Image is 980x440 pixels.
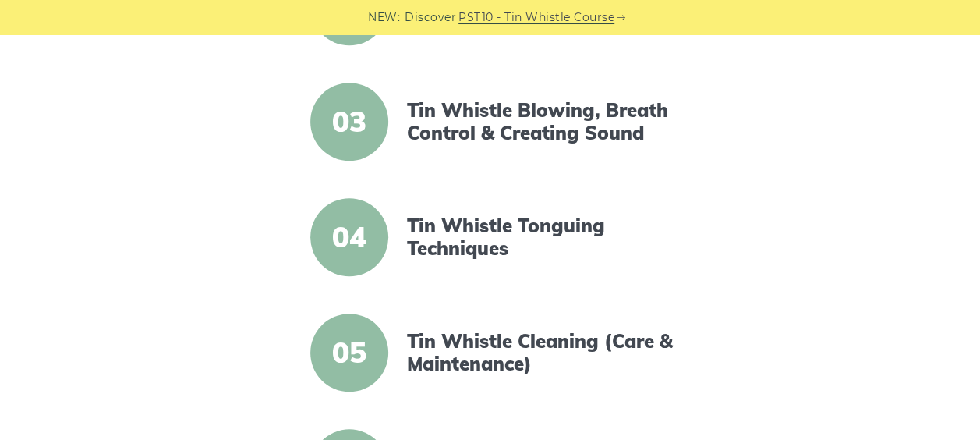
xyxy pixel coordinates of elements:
[368,9,400,27] span: NEW:
[407,215,675,260] a: Tin Whistle Tonguing Techniques
[405,9,456,27] span: Discover
[458,9,614,27] a: PST10 - Tin Whistle Course
[310,83,388,161] span: 03
[407,99,675,144] a: Tin Whistle Blowing, Breath Control & Creating Sound
[310,314,388,392] span: 05
[310,198,388,276] span: 04
[407,330,675,375] a: Tin Whistle Cleaning (Care & Maintenance)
